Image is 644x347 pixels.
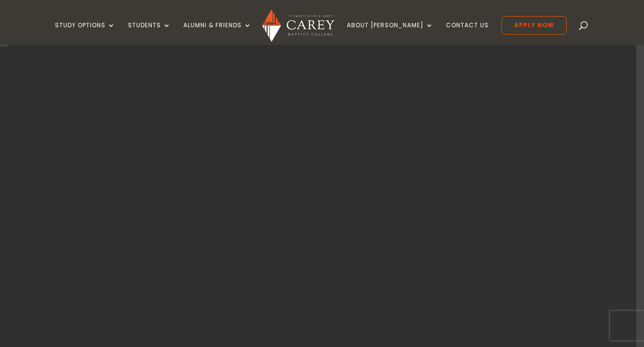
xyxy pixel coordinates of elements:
[128,22,171,45] a: Students
[55,22,115,45] a: Study Options
[347,22,433,45] a: About [PERSON_NAME]
[446,22,489,45] a: Contact Us
[501,16,567,35] a: Apply Now
[262,9,334,42] img: Carey Baptist College
[183,22,251,45] a: Alumni & Friends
